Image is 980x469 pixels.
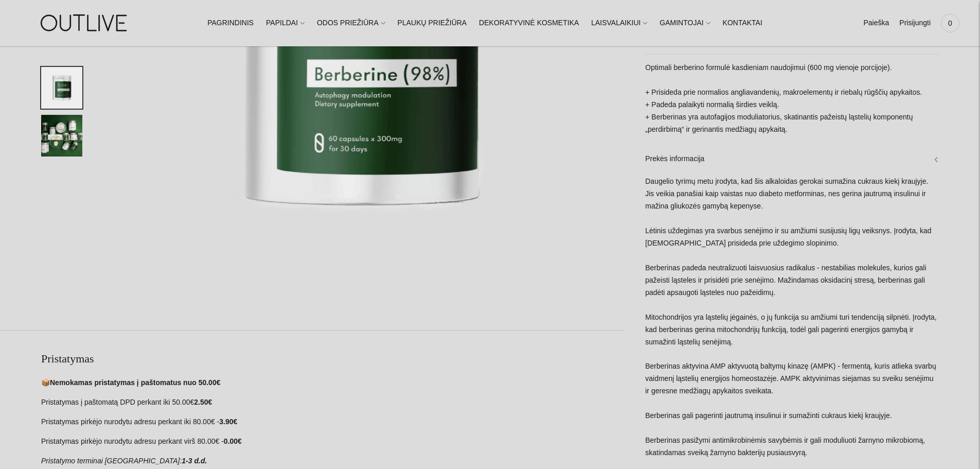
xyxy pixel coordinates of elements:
[50,378,220,387] strong: Nemokamas pristatymas į paštomatus nuo 50.00€
[41,416,625,428] p: Pristatymas pirkėjo nurodytu adresu perkant iki 80.00€ -
[41,396,625,409] p: Pristatymas į paštomatą DPD perkant iki 50.00€
[182,457,207,465] strong: 1-3 d.d.
[899,12,931,34] a: Prisijungti
[224,437,242,445] strong: 0.00€
[41,377,625,389] p: 📦
[41,351,625,367] h2: Pristatymas
[317,12,385,34] a: ODOS PRIEŽIŪRA
[943,16,957,30] span: 0
[21,5,149,41] img: OUTLIVE
[645,143,939,176] a: Prekės informacija
[41,115,82,157] button: Translation missing: en.general.accessibility.image_thumbail
[266,12,305,34] a: PAPILDAI
[660,12,710,34] a: GAMINTOJAI
[723,12,762,34] a: KONTAKTAI
[941,12,959,34] a: 0
[41,457,182,465] em: Pristatymo terminai [GEOGRAPHIC_DATA]:
[398,12,467,34] a: PLAUKŲ PRIEŽIŪRA
[41,67,82,109] button: Translation missing: en.general.accessibility.image_thumbail
[207,12,254,34] a: PAGRINDINIS
[645,61,939,135] p: Optimali berberino formulė kasdieniam naudojimui (600 mg vienoje porcijoje). + Prisideda prie nor...
[41,436,625,448] p: Pristatymas pirkėjo nurodytu adresu perkant virš 80.00€ -
[479,12,579,34] a: DEKORATYVINĖ KOSMETIKA
[591,12,647,34] a: LAISVALAIKIUI
[194,398,212,406] strong: 2.50€
[219,418,237,426] strong: 3.90€
[863,12,889,34] a: Paieška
